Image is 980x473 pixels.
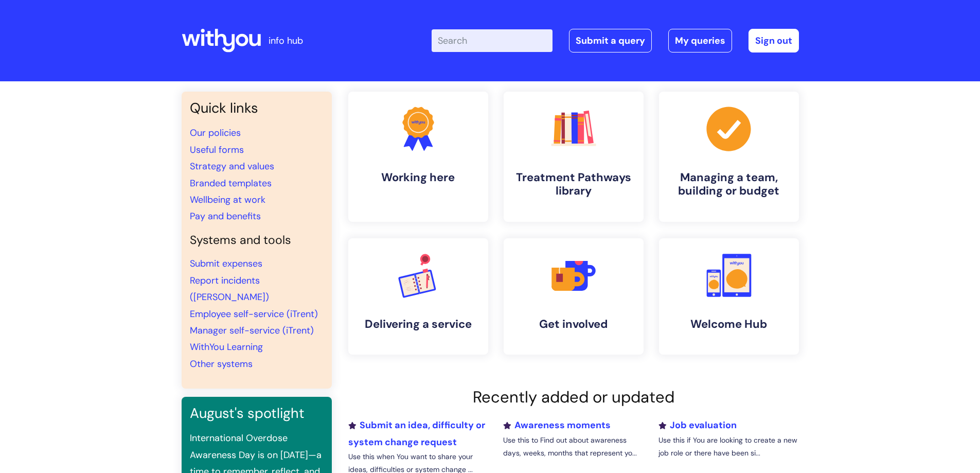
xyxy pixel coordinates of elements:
[432,29,553,52] input: Search
[569,29,652,52] a: Submit a query
[659,92,799,222] a: Managing a team, building or budget
[190,405,324,422] h3: August's spotlight
[503,419,611,431] a: Awareness moments
[357,318,480,331] h4: Delivering a service
[503,434,643,460] p: Use this to Find out about awareness days, weeks, months that represent yo...
[512,318,635,331] h4: Get involved
[190,341,263,353] a: WithYou Learning
[658,434,798,460] p: Use this if You are looking to create a new job role or there have been si...
[659,238,799,355] a: Welcome Hub
[668,29,732,52] a: My queries
[190,274,269,303] a: Report incidents ([PERSON_NAME])
[190,358,253,370] a: Other systems
[348,388,799,407] h2: Recently added or updated
[190,324,314,337] a: Manager self-service (iTrent)
[749,29,799,52] a: Sign out
[504,238,644,355] a: Get involved
[348,419,485,448] a: Submit an idea, difficulty or system change request
[269,32,303,49] p: info hub
[190,194,265,206] a: Wellbeing at work
[190,308,318,320] a: Employee self-service (iTrent)
[357,171,480,184] h4: Working here
[190,210,261,222] a: Pay and benefits
[512,171,635,198] h4: Treatment Pathways library
[190,257,262,270] a: Submit expenses
[190,100,324,116] h3: Quick links
[348,92,488,222] a: Working here
[190,160,274,172] a: Strategy and values
[667,318,791,331] h4: Welcome Hub
[504,92,644,222] a: Treatment Pathways library
[348,238,488,355] a: Delivering a service
[667,171,791,198] h4: Managing a team, building or budget
[190,144,244,156] a: Useful forms
[190,233,324,248] h4: Systems and tools
[658,419,737,431] a: Job evaluation
[190,177,272,189] a: Branded templates
[190,127,241,139] a: Our policies
[432,29,799,52] div: | -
